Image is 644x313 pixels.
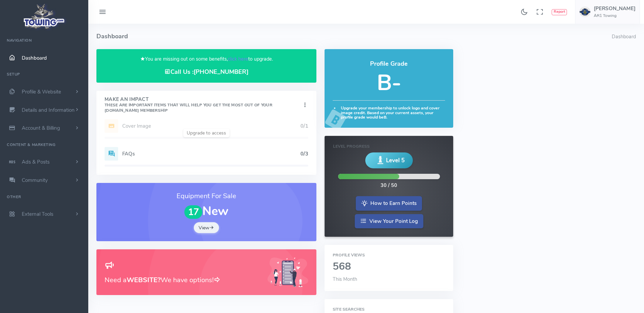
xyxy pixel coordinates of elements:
span: Ads & Posts [22,159,50,165]
span: 17 [184,205,203,219]
a: click here [228,56,248,62]
a: View [194,222,219,233]
span: This Month [333,276,357,283]
h5: 0/3 [300,151,308,156]
h5: B- [333,71,445,95]
h6: AR1 Towing [594,14,636,18]
h5: [PERSON_NAME] [594,6,636,11]
img: Generic placeholder image [268,257,308,287]
h6: Level Progress [333,144,445,149]
strong: B [384,114,386,120]
a: [PHONE_NUMBER] [194,68,249,76]
p: You are missing out on some benefits, to upgrade. [105,55,308,63]
span: Details and Information [22,107,75,113]
h4: Call Us : [105,68,308,76]
h4: Profile Grade [333,61,445,67]
img: user-image [579,6,590,17]
span: Account & Billing [22,125,60,131]
a: How to Earn Points [356,196,422,211]
span: Profile & Website [22,88,61,95]
h3: Need a We have options! [105,275,259,285]
h3: Equipment For Sale [105,191,308,201]
h2: 568 [333,261,445,272]
span: External Tools [22,211,53,217]
small: These are important items that will help you get the most out of your [DOMAIN_NAME] Membership [105,102,272,113]
span: Dashboard [22,55,47,61]
h6: Site Searches [333,307,445,312]
span: Level 5 [386,156,405,165]
h4: Make An Impact [105,97,301,113]
h4: Dashboard [96,24,612,49]
a: View Your Point Log [355,214,423,229]
h6: Profile Views [333,253,445,257]
h6: Upgrade your membership to unlock logo and cover image credit. Based on your current assets, your... [333,106,445,120]
img: logo [21,2,67,31]
h5: FAQs [122,151,300,156]
b: WEBSITE? [127,275,161,285]
button: Report [552,9,567,15]
span: Community [22,177,48,184]
h1: New [105,205,308,219]
li: Dashboard [612,33,636,41]
div: 30 / 50 [381,182,397,189]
